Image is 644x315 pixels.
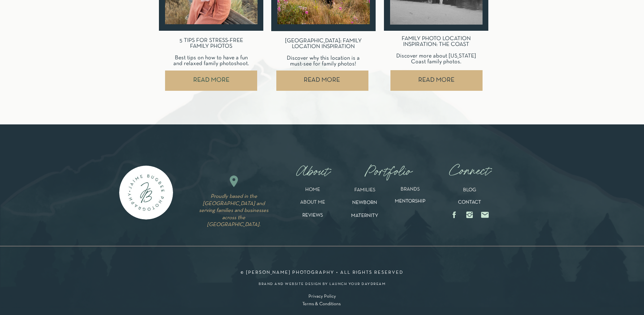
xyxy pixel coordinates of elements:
a: CONTACT [451,200,488,206]
a: Terms & Conditions [302,302,342,310]
a: FAMILIES [347,187,382,196]
a: READ MORE [390,71,483,91]
a: BLOG [451,187,487,196]
a: ABOUT ME [288,200,338,208]
a: READ MORE [277,71,367,91]
a: FAMILY PHOTO LOCATION INSPIRATION: THE COASTDiscover more about [US_STATE] Coast family photos. [390,36,482,70]
a: MATERNITY [340,213,390,221]
p: © [PERSON_NAME] PHOTOGRAPHY • all rights reserved [191,271,453,275]
a: BRANDS [389,187,431,199]
a: HOME [288,187,338,196]
a: MENTORSHIP [387,199,433,210]
a: NEWBORN [346,200,383,208]
a: REVIEWS [288,213,338,221]
a: 5 TIPS FOR STRESS-FREE FAMILY PHOTOSBest tips on how to have a fun and relaxed family photoshoot. [170,38,252,68]
i: Proudly based in the [GEOGRAPHIC_DATA] and serving families and businesses across the [GEOGRAPHIC... [199,194,268,227]
a: Privacy Policy [302,294,343,302]
nav: Portfolio [357,164,419,179]
h3: FAMILY PHOTO LOCATION INSPIRATION: THE COAST Discover more about [US_STATE] Coast family photos. [390,36,482,70]
h3: [GEOGRAPHIC_DATA]: FAMILY LOCATION INSPIRATION Discover why this location is a must-see for famil... [280,38,367,68]
a: Connect [447,162,492,176]
a: READ MORE [168,71,255,91]
h3: 5 TIPS FOR STRESS-FREE FAMILY PHOTOS Best tips on how to have a fun and relaxed family photoshoot. [170,38,252,68]
a: [GEOGRAPHIC_DATA]: FAMILY LOCATION INSPIRATIONDiscover why this location is a must-see for family... [280,38,367,68]
nav: About [288,164,338,179]
a: brand and website design by launch your daydream [191,282,453,287]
